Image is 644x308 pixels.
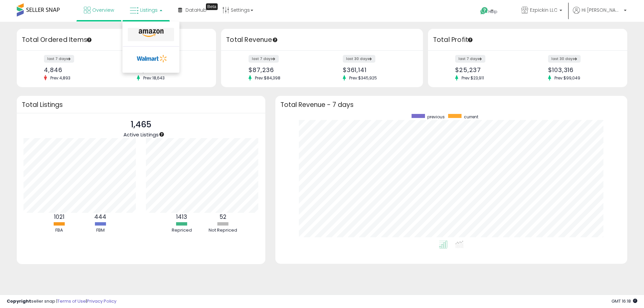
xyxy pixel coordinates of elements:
[7,298,116,305] div: seller snap | |
[123,131,159,138] span: Active Listings
[162,227,202,234] div: Repriced
[7,298,31,304] strong: Copyright
[86,37,92,43] div: Tooltip anchor
[458,75,487,81] span: Prev: $23,911
[488,9,497,14] span: Help
[611,298,637,304] span: 2025-09-9 16:18 GMT
[280,102,622,107] h3: Total Revenue - 7 days
[433,35,622,45] h3: Total Profit
[206,3,218,10] div: Tooltip anchor
[467,37,473,43] div: Tooltip anchor
[176,213,187,221] b: 1413
[203,227,243,234] div: Not Repriced
[92,7,114,13] span: Overview
[140,7,158,13] span: Listings
[343,66,411,73] div: $361,141
[573,7,627,22] a: Hi [PERSON_NAME]
[582,7,622,13] span: Hi [PERSON_NAME]
[455,66,523,73] div: $25,237
[44,55,74,63] label: last 7 days
[80,227,120,234] div: FBM
[530,7,557,13] span: Ezpickin LLC
[226,35,418,45] h3: Total Revenue
[47,75,74,81] span: Prev: 4,893
[54,213,64,221] b: 1021
[220,213,226,221] b: 52
[39,227,79,234] div: FBA
[44,66,111,73] div: 4,846
[252,75,284,81] span: Prev: $84,398
[22,102,260,107] h3: Total Listings
[455,55,485,63] label: last 7 days
[140,75,168,81] span: Prev: 18,643
[185,7,207,13] span: DataHub
[480,7,488,15] i: Get Help
[551,75,584,81] span: Prev: $99,049
[22,35,211,45] h3: Total Ordered Items
[272,37,278,43] div: Tooltip anchor
[343,55,375,63] label: last 30 days
[159,131,165,137] div: Tooltip anchor
[548,55,581,63] label: last 30 days
[249,66,317,73] div: $87,236
[346,75,380,81] span: Prev: $345,925
[57,298,86,304] a: Terms of Use
[87,298,116,304] a: Privacy Policy
[249,55,279,63] label: last 7 days
[123,118,159,131] p: 1,465
[427,114,445,120] span: previous
[94,213,106,221] b: 444
[548,66,615,73] div: $103,316
[464,114,478,120] span: current
[137,66,204,73] div: 19,980
[475,2,511,22] a: Help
